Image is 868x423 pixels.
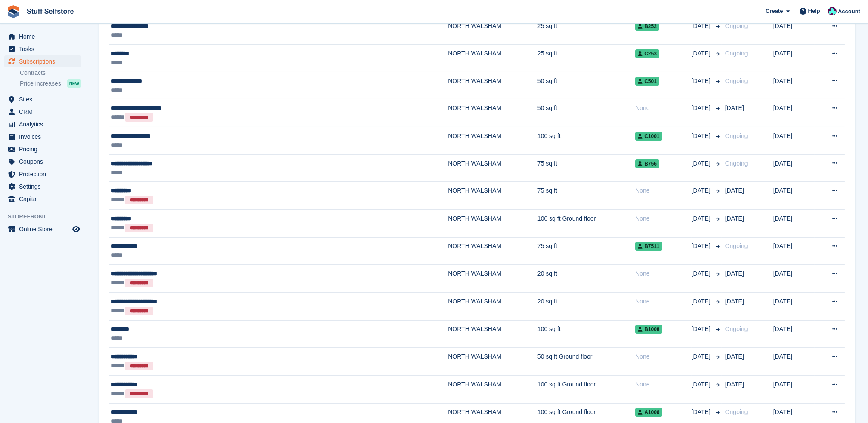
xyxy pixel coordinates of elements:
span: [DATE] [725,270,744,277]
span: Coupons [19,156,71,168]
span: Ongoing [725,50,748,57]
span: C253 [635,49,659,58]
a: menu [4,31,81,43]
span: Ongoing [725,408,748,415]
div: NEW [67,79,81,88]
td: 100 sq ft [537,127,635,155]
td: NORTH WALSHAM [448,127,537,155]
span: [DATE] [692,269,712,278]
span: Settings [19,181,71,193]
td: 100 sq ft Ground floor [537,210,635,238]
td: 75 sq ft [537,237,635,265]
td: 50 sq ft Ground floor [537,348,635,376]
span: [DATE] [692,104,712,113]
span: [DATE] [692,77,712,86]
td: 20 sq ft [537,265,635,293]
td: 25 sq ft [537,17,635,45]
td: [DATE] [773,320,815,348]
td: [DATE] [773,210,815,238]
a: menu [4,168,81,180]
span: Subscriptions [19,55,71,67]
span: B7511 [635,242,662,251]
a: menu [4,93,81,105]
span: Protection [19,168,71,180]
span: [DATE] [725,353,744,360]
span: Ongoing [725,160,748,167]
a: menu [4,143,81,155]
span: B252 [635,22,659,31]
td: [DATE] [773,127,815,155]
td: [DATE] [773,237,815,265]
td: [DATE] [773,45,815,72]
span: C1001 [635,132,662,141]
span: [DATE] [692,297,712,306]
td: 100 sq ft Ground floor [537,375,635,403]
td: [DATE] [773,99,815,127]
td: [DATE] [773,265,815,293]
span: [DATE] [692,325,712,334]
span: [DATE] [692,408,712,417]
span: Storefront [8,212,86,221]
a: menu [4,156,81,168]
td: [DATE] [773,17,815,45]
span: B756 [635,159,659,168]
span: Online Store [19,223,71,235]
span: CRM [19,106,71,118]
span: [DATE] [725,187,744,194]
td: [DATE] [773,182,815,210]
a: menu [4,55,81,67]
span: [DATE] [725,104,744,111]
span: Analytics [19,118,71,130]
a: Price increases NEW [20,79,81,88]
span: [DATE] [692,49,712,58]
td: 20 sq ft [537,292,635,320]
span: Ongoing [725,22,748,29]
span: [DATE] [725,215,744,222]
a: menu [4,106,81,118]
td: NORTH WALSHAM [448,17,537,45]
div: None [635,186,692,195]
a: menu [4,223,81,235]
span: Tasks [19,43,71,55]
a: Preview store [71,224,81,234]
div: None [635,380,692,389]
div: None [635,214,692,223]
td: 50 sq ft [537,99,635,127]
span: A1006 [635,408,662,417]
span: Home [19,31,71,43]
td: NORTH WALSHAM [448,265,537,293]
span: [DATE] [692,242,712,251]
span: Pricing [19,143,71,155]
span: Sites [19,93,71,105]
td: NORTH WALSHAM [448,72,537,99]
img: stora-icon-8386f47178a22dfd0bd8f6a31ec36ba5ce8667c1dd55bd0f319d3a0aa187defe.svg [7,5,20,18]
td: NORTH WALSHAM [448,45,537,72]
span: [DATE] [692,159,712,168]
td: NORTH WALSHAM [448,292,537,320]
td: NORTH WALSHAM [448,320,537,348]
td: NORTH WALSHAM [448,99,537,127]
td: [DATE] [773,348,815,376]
a: Stuff Selfstore [23,4,77,18]
span: [DATE] [725,298,744,305]
td: 75 sq ft [537,182,635,210]
img: Simon Gardner [828,7,837,15]
span: Ongoing [725,325,748,332]
td: [DATE] [773,292,815,320]
span: Ongoing [725,242,748,249]
a: Contracts [20,69,81,77]
td: 100 sq ft [537,320,635,348]
div: None [635,269,692,278]
td: [DATE] [773,72,815,99]
span: Ongoing [725,132,748,139]
td: NORTH WALSHAM [448,375,537,403]
span: [DATE] [725,381,744,388]
a: menu [4,181,81,193]
td: NORTH WALSHAM [448,237,537,265]
div: None [635,352,692,361]
span: Create [766,7,783,15]
span: C501 [635,77,659,86]
td: 75 sq ft [537,154,635,182]
a: menu [4,43,81,55]
span: [DATE] [692,352,712,361]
